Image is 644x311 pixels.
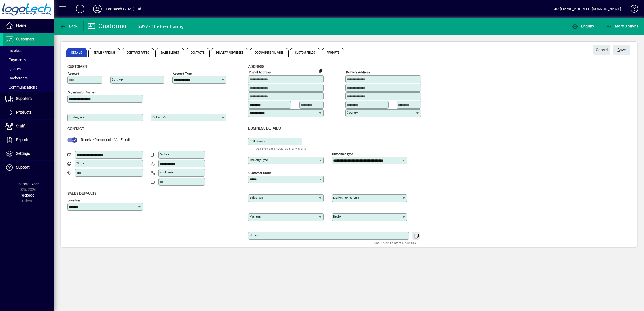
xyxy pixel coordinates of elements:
mat-label: Marketing/ Referral [333,196,360,200]
mat-label: Sales rep [250,196,263,200]
mat-label: Trading as [69,115,84,119]
span: Custom Fields [290,48,320,57]
mat-label: Account [68,72,79,75]
span: Business details [248,126,281,130]
button: Add [71,4,89,14]
button: Copy to Delivery address [316,66,325,75]
mat-label: Mobile [160,152,169,156]
button: More Options [604,21,640,31]
span: Back [60,24,78,28]
span: S [618,48,620,52]
span: Suppliers [16,96,32,101]
a: Backorders [3,74,54,83]
span: Prompts [322,48,345,57]
a: Knowledge Base [626,1,637,19]
a: Reports [3,133,54,147]
span: Enquiry [572,24,594,28]
a: Home [3,19,54,32]
span: ave [618,46,626,54]
mat-hint: Use 'Enter' to start a new line [374,240,417,246]
mat-label: Location [68,198,80,202]
div: 2893 - The Hive Purangi [138,22,185,31]
button: Back [58,21,79,31]
span: Sales Budget [155,48,184,57]
mat-label: Alt Phone [160,170,173,174]
span: Settings [16,151,30,156]
mat-label: Deliver via [152,115,167,119]
span: Home [16,23,26,27]
a: Communications [3,83,54,92]
span: Payments [5,58,26,62]
button: Profile [89,4,106,14]
button: Cancel [593,45,610,55]
mat-hint: GST Number should be 8 or 9 digits [256,145,306,152]
span: Contract Rates [122,48,154,57]
app-page-header-button: Back [54,21,84,31]
span: Contact [67,127,84,131]
span: Backorders [5,76,28,80]
a: Invoices [3,46,54,55]
span: Details [66,48,87,57]
span: Staff [16,124,25,128]
span: Reports [16,138,29,142]
mat-label: Industry type [250,158,268,162]
mat-label: Account Type [173,72,192,75]
span: Invoices [5,48,22,53]
span: Documents / Images [250,48,289,57]
span: Customers [16,37,34,41]
span: Communications [5,85,37,89]
span: Terms / Pricing [88,48,120,57]
span: More Options [606,24,639,28]
span: Financial Year [15,182,39,186]
mat-label: GST Number [250,139,267,143]
mat-label: Country [347,111,358,114]
span: Contacts [186,48,210,57]
span: Cancel [596,46,608,54]
a: Payments [3,55,54,64]
a: Support [3,161,54,174]
span: Delivery Addresses [211,48,249,57]
span: Quotes [5,67,21,71]
a: Products [3,106,54,119]
mat-label: Sort key [112,78,123,81]
span: Customer [67,64,87,69]
span: Package [20,193,34,197]
div: Customer [88,22,127,30]
span: Products [16,110,32,114]
mat-label: Region [333,215,342,218]
button: Save [613,45,630,55]
div: Sue [EMAIL_ADDRESS][DOMAIN_NAME] [553,5,621,13]
mat-label: Website [76,161,87,165]
mat-label: Organisation name [68,90,94,94]
a: Quotes [3,64,54,74]
span: Receive Documents Via Email [81,138,130,142]
span: Support [16,165,30,169]
a: Suppliers [3,92,54,106]
mat-label: Notes [250,233,258,237]
a: Settings [3,147,54,160]
span: Sales defaults [67,191,96,195]
span: Address [248,64,264,69]
mat-label: Customer group [248,171,271,174]
mat-label: Manager [250,215,261,218]
a: Staff [3,120,54,133]
button: Enquiry [570,21,595,31]
div: Logotech (2021) Ltd [106,5,141,13]
mat-label: Customer type [332,152,353,156]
